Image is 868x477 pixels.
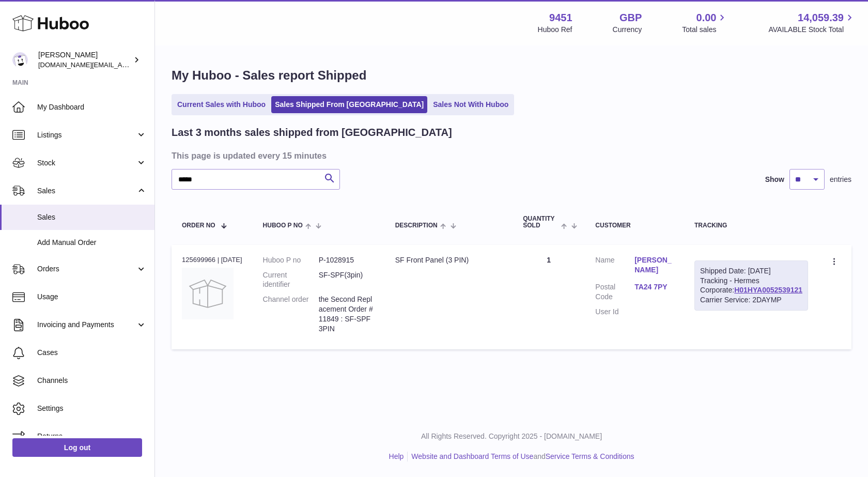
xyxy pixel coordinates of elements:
[700,295,802,305] div: Carrier Service: 2DAYMP
[12,438,142,457] a: Log out
[37,376,147,386] span: Channels
[319,270,375,290] dd: SF-SPF(3pin)
[595,307,634,317] dt: User Id
[546,452,634,460] a: Service Terms & Conditions
[395,255,503,265] div: SF Front Panel (3 PIN)
[263,255,319,265] dt: Huboo P no
[694,222,808,229] div: Tracking
[172,150,849,161] h3: This page is updated every 15 minutes
[37,348,147,358] span: Cases
[263,222,303,229] span: Huboo P no
[263,295,319,334] dt: Channel order
[37,432,147,441] span: Returns
[37,320,136,330] span: Invoicing and Payments
[411,452,533,460] a: Website and Dashboard Terms of Use
[182,222,215,229] span: Order No
[319,255,375,265] dd: P-1028915
[37,130,136,140] span: Listings
[634,255,674,275] a: [PERSON_NAME]
[634,282,674,292] a: TA24 7PY
[182,268,234,319] img: no-photo.jpg
[595,255,634,278] dt: Name
[595,282,634,302] dt: Postal Code
[172,126,452,140] h2: Last 3 months sales shipped from [GEOGRAPHIC_DATA]
[37,158,136,168] span: Stock
[38,60,206,69] span: [DOMAIN_NAME][EMAIL_ADDRESS][DOMAIN_NAME]
[271,96,427,113] a: Sales Shipped From [GEOGRAPHIC_DATA]
[174,96,269,113] a: Current Sales with Huboo
[408,452,634,461] li: and
[429,96,512,113] a: Sales Not With Huboo
[182,255,242,265] div: 125699966 | [DATE]
[38,50,131,70] div: [PERSON_NAME]
[523,216,559,229] span: Quantity Sold
[389,452,404,460] a: Help
[682,11,728,35] a: 0.00 Total sales
[172,67,851,84] h1: My Huboo - Sales report Shipped
[595,222,674,229] div: Customer
[696,11,717,25] span: 0.00
[37,238,147,248] span: Add Manual Order
[37,264,136,274] span: Orders
[319,295,375,334] dd: the Second Replacement Order #11849 : SF-SPF 3PIN
[734,286,802,294] a: H01HYA0052539121
[798,11,844,25] span: 14,059.39
[37,404,147,413] span: Settings
[37,186,136,196] span: Sales
[768,11,856,35] a: 14,059.39 AVAILABLE Stock Total
[830,175,851,184] span: entries
[163,432,860,441] p: All Rights Reserved. Copyright 2025 - [DOMAIN_NAME]
[263,270,319,290] dt: Current identifier
[619,11,642,25] strong: GBP
[765,175,784,184] label: Show
[538,25,572,35] div: Huboo Ref
[613,25,642,35] div: Currency
[513,245,585,349] td: 1
[549,11,572,25] strong: 9451
[37,212,147,222] span: Sales
[694,260,808,311] div: Tracking - Hermes Corporate:
[768,25,856,35] span: AVAILABLE Stock Total
[682,25,728,35] span: Total sales
[37,102,147,112] span: My Dashboard
[37,292,147,302] span: Usage
[700,266,802,276] div: Shipped Date: [DATE]
[12,52,28,68] img: amir.ch@gmail.com
[395,222,438,229] span: Description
